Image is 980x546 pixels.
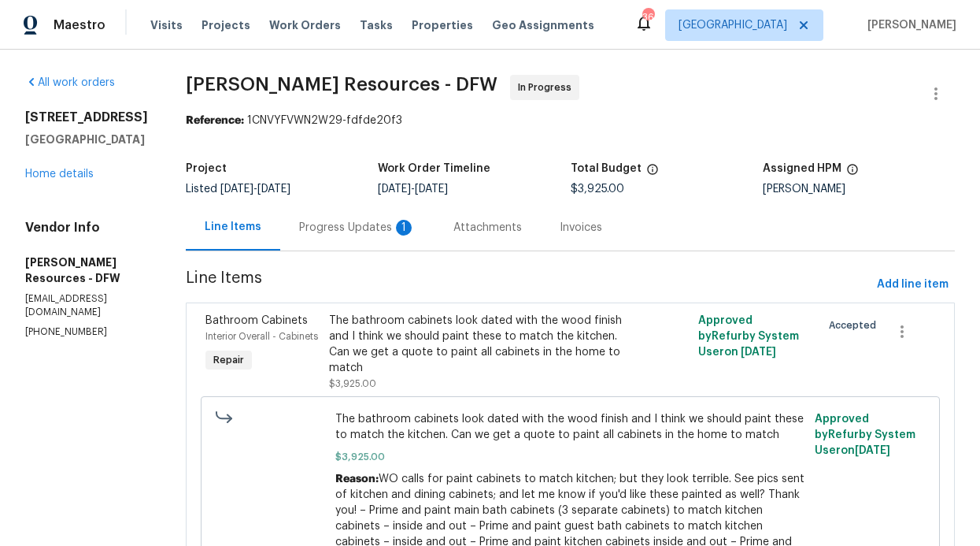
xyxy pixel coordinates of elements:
[763,163,841,174] h5: Assigned HPM
[415,184,448,195] span: [DATE]
[877,275,949,295] span: Add line item
[207,352,250,368] span: Repair
[679,17,787,33] span: [GEOGRAPHIC_DATA]
[378,184,411,195] span: [DATE]
[220,184,290,195] span: -
[698,315,799,358] span: Approved by Refurby System User on
[571,184,624,195] span: $3,925.00
[25,325,148,339] p: [PHONE_NUMBER]
[205,219,261,235] div: Line Items
[396,220,412,236] div: 1
[861,17,956,33] span: [PERSON_NAME]
[846,163,859,184] span: The hpm assigned to this work order.
[54,17,105,33] span: Maestro
[269,17,341,33] span: Work Orders
[205,315,308,326] span: Bathroom Cabinets
[25,254,148,286] h5: [PERSON_NAME] Resources - DFW
[453,220,522,236] div: Attachments
[335,411,805,443] span: The bathroom cabinets look dated with the wood finish and I think we should paint these to match ...
[25,77,115,88] a: All work orders
[186,75,497,94] span: [PERSON_NAME] Resources - DFW
[205,332,318,341] span: Interior Overall - Cabinets
[492,17,594,33] span: Geo Assignments
[829,318,882,333] span: Accepted
[25,132,148,147] h5: [GEOGRAPHIC_DATA]
[186,163,227,174] h5: Project
[360,20,393,31] span: Tasks
[646,163,659,184] span: The total cost of line items that have been proposed by Opendoor. This sum includes line items th...
[25,220,148,236] h4: Vendor Info
[257,184,290,195] span: [DATE]
[25,110,148,125] h2: [STREET_ADDRESS]
[412,17,473,33] span: Properties
[186,113,955,128] div: 1CNVYFVWN2W29-fdfde20f3
[571,163,642,174] h5: Total Budget
[186,184,290,195] span: Listed
[25,292,148,319] p: [EMAIL_ADDRESS][DOMAIN_NAME]
[871,270,955,299] button: Add line item
[378,163,490,174] h5: Work Order Timeline
[150,17,183,33] span: Visits
[642,9,653,25] div: 36
[220,184,253,195] span: [DATE]
[202,17,250,33] span: Projects
[25,169,94,180] a: Home details
[763,184,955,195] div: [PERSON_NAME]
[329,379,376,388] span: $3,925.00
[741,347,776,358] span: [DATE]
[186,270,871,299] span: Line Items
[186,115,244,126] b: Reference:
[518,80,578,95] span: In Progress
[335,474,379,485] span: Reason:
[378,184,448,195] span: -
[815,414,915,456] span: Approved by Refurby System User on
[855,445,890,456] span: [DATE]
[329,313,627,376] div: The bathroom cabinets look dated with the wood finish and I think we should paint these to match ...
[560,220,602,236] div: Invoices
[299,220,416,236] div: Progress Updates
[335,449,805,465] span: $3,925.00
